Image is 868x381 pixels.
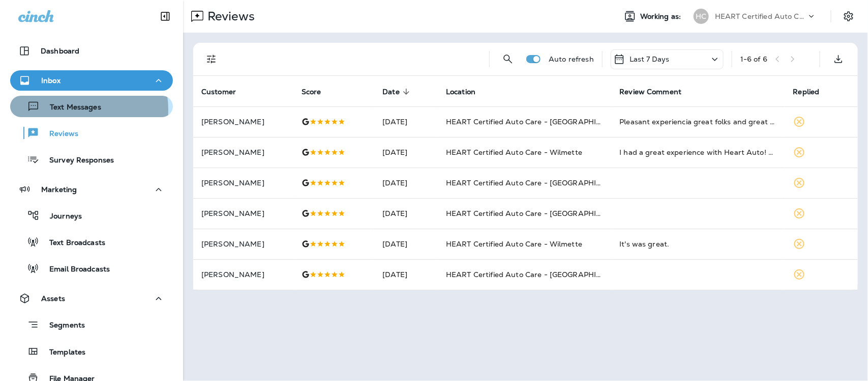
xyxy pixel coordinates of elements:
td: [DATE] [374,198,438,229]
span: HEART Certified Auto Care - [GEOGRAPHIC_DATA] [446,178,628,187]
p: Assets [41,294,65,303]
span: Review Comment [619,88,681,96]
p: Reviews [39,129,78,139]
p: Reviews [203,9,255,24]
span: Date [382,87,413,96]
p: [PERSON_NAME] [201,148,285,156]
span: Location [446,88,475,96]
div: I had a great experience with Heart Auto! They got my car in quickly, diagnosed the issue right a... [619,147,776,157]
p: Survey Responses [39,156,114,166]
p: [PERSON_NAME] [201,270,285,279]
button: Export as CSV [828,49,849,69]
td: [DATE] [374,137,438,168]
span: Date [382,88,400,96]
td: [DATE] [374,229,438,259]
p: [PERSON_NAME] [201,240,285,248]
td: [DATE] [374,106,438,137]
span: Review Comment [619,87,695,96]
span: Location [446,87,489,96]
span: Score [302,88,321,96]
span: HEART Certified Auto Care - [GEOGRAPHIC_DATA] [446,209,628,218]
button: Search Reviews [498,49,518,69]
span: HEART Certified Auto Care - [GEOGRAPHIC_DATA] [446,117,628,126]
button: Email Broadcasts [10,258,173,279]
p: Last 7 Days [630,55,670,63]
div: HC [694,9,709,24]
td: [DATE] [374,168,438,198]
div: 1 - 6 of 6 [740,55,767,63]
button: Collapse Sidebar [151,6,179,26]
button: Dashboard [10,41,173,61]
button: Templates [10,341,173,362]
p: Templates [39,348,85,358]
p: Inbox [41,76,61,85]
button: Filters [201,49,222,69]
p: Dashboard [41,47,79,55]
p: Segments [39,321,85,331]
span: Customer [201,88,236,96]
button: Text Messages [10,96,173,117]
div: It's was great. [619,239,776,249]
span: HEART Certified Auto Care - Wilmette [446,239,582,249]
p: Text Broadcasts [39,238,105,248]
p: Marketing [41,185,77,194]
button: Marketing [10,179,173,200]
button: Journeys [10,205,173,226]
button: Reviews [10,122,173,144]
span: Replied [793,87,833,96]
span: HEART Certified Auto Care - Wilmette [446,148,582,157]
button: Text Broadcasts [10,231,173,253]
span: HEART Certified Auto Care - [GEOGRAPHIC_DATA] [446,270,628,279]
button: Survey Responses [10,149,173,170]
span: Replied [793,88,820,96]
p: Text Messages [40,103,101,113]
p: [PERSON_NAME] [201,209,285,217]
p: [PERSON_NAME] [201,179,285,187]
p: Auto refresh [549,55,594,63]
span: Working as: [640,12,683,21]
span: Score [302,87,335,96]
button: Segments [10,314,173,336]
div: Pleasant experiencia great folks and great service [619,117,776,127]
button: Settings [840,7,858,25]
p: Email Broadcasts [39,265,110,275]
span: Customer [201,87,249,96]
p: HEART Certified Auto Care [715,12,806,20]
p: [PERSON_NAME] [201,118,285,126]
td: [DATE] [374,259,438,290]
p: Journeys [40,212,82,222]
button: Inbox [10,70,173,91]
button: Assets [10,288,173,309]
